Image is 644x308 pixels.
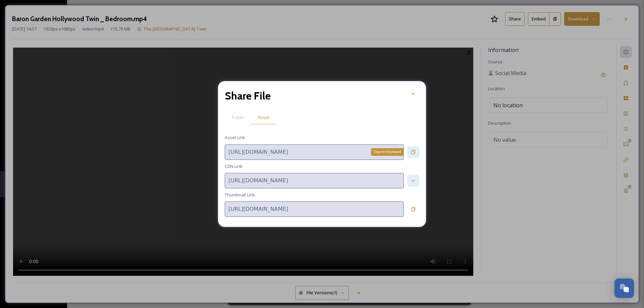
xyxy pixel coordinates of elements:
[225,88,271,104] h2: Share File
[232,114,244,121] span: Public
[258,114,269,121] span: Asset
[225,134,245,141] span: Asset Link
[225,192,255,198] span: Thumbnail Link
[225,163,243,170] span: CDN Link
[371,148,404,156] div: Copy to Clipboard
[614,279,634,298] button: Open Chat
